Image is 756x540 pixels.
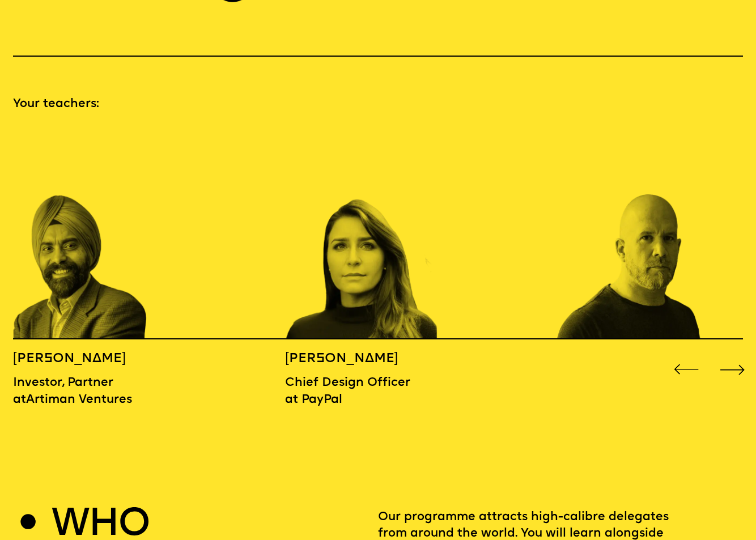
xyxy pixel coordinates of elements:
div: 7 / 16 [558,127,739,339]
div: Next slide [717,354,747,384]
p: Investor, Partner atArtiman Ventures [13,375,149,408]
div: Previous slide [671,354,701,384]
p: Your teachers: [13,96,743,112]
h5: [PERSON_NAME] [13,351,149,367]
p: Chief Design Officer at PayPal [285,375,421,408]
div: 5 / 16 [13,127,194,339]
h5: [PERSON_NAME] [285,351,421,367]
div: 6 / 16 [285,127,466,339]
